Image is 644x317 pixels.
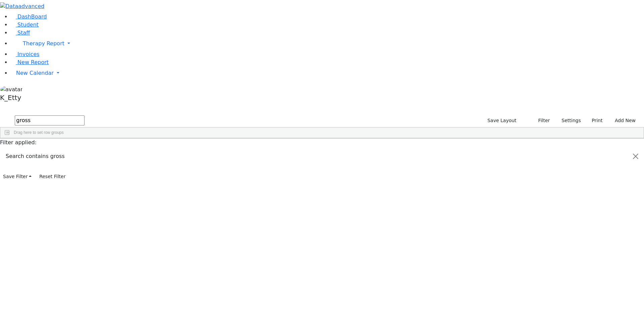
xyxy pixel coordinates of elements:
[11,21,39,28] a: Student
[14,130,64,135] span: Drag here to set row groups
[628,147,644,166] button: Close
[11,66,644,80] a: New Calendar
[11,51,40,57] a: Invoices
[11,59,49,65] a: New Report
[11,13,47,20] a: DashBoard
[23,40,64,47] span: Therapy Report
[484,115,519,126] button: Save Layout
[36,171,68,182] button: Reset Filter
[11,30,30,36] a: Staff
[17,30,30,36] span: Staff
[17,59,49,65] span: New Report
[584,115,606,126] button: Print
[11,37,644,50] a: Therapy Report
[17,51,40,57] span: Invoices
[553,115,584,126] button: Settings
[17,13,47,20] span: DashBoard
[17,21,39,28] span: Student
[530,115,553,126] button: Filter
[15,115,85,125] input: Search
[16,70,54,76] span: New Calendar
[608,115,639,126] button: Add New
